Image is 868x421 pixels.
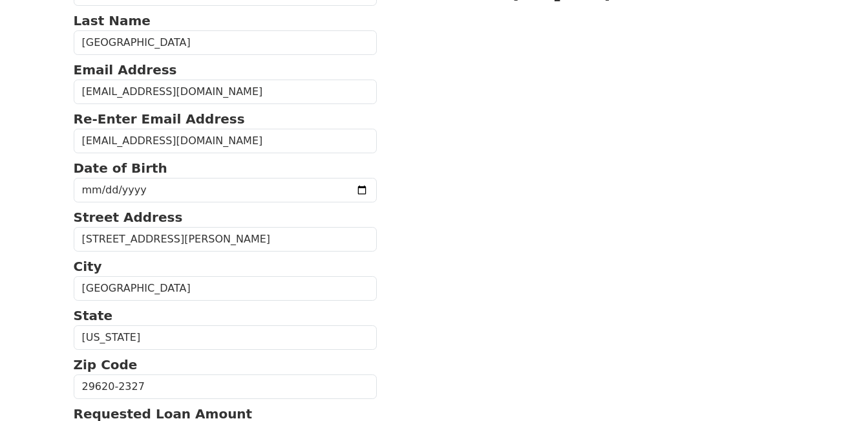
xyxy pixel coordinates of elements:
[74,259,102,274] strong: City
[74,13,151,28] strong: Last Name
[74,80,377,104] input: Email Address
[74,210,183,225] strong: Street Address
[74,30,377,55] input: Last Name
[74,129,377,153] input: Re-Enter Email Address
[74,227,377,252] input: Street Address
[74,374,377,399] input: Zip Code
[74,308,113,323] strong: State
[74,111,245,127] strong: Re-Enter Email Address
[74,160,167,176] strong: Date of Birth
[74,357,138,372] strong: Zip Code
[74,62,177,78] strong: Email Address
[74,276,377,301] input: City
